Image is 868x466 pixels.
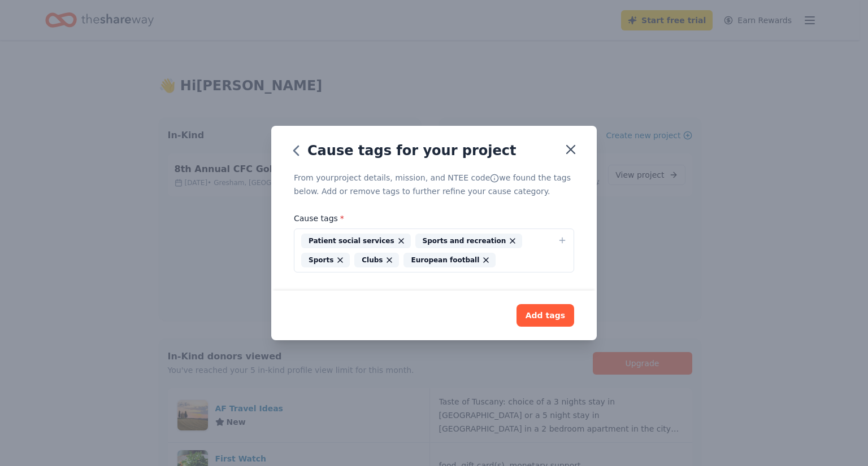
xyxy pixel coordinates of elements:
div: Clubs [354,253,399,267]
div: Cause tags for your project [294,142,517,160]
div: European football [403,253,496,267]
div: Sports [301,253,350,267]
label: Cause tags [294,213,344,225]
div: Sports and recreation [415,234,523,248]
button: Add tags [517,304,574,327]
button: Patient social servicesSports and recreationSportsClubsEuropean football [294,228,574,272]
div: Patient social services [301,234,411,248]
div: From your project details, mission, and NTEE code we found the tags below. Add or remove tags to ... [294,171,574,198]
